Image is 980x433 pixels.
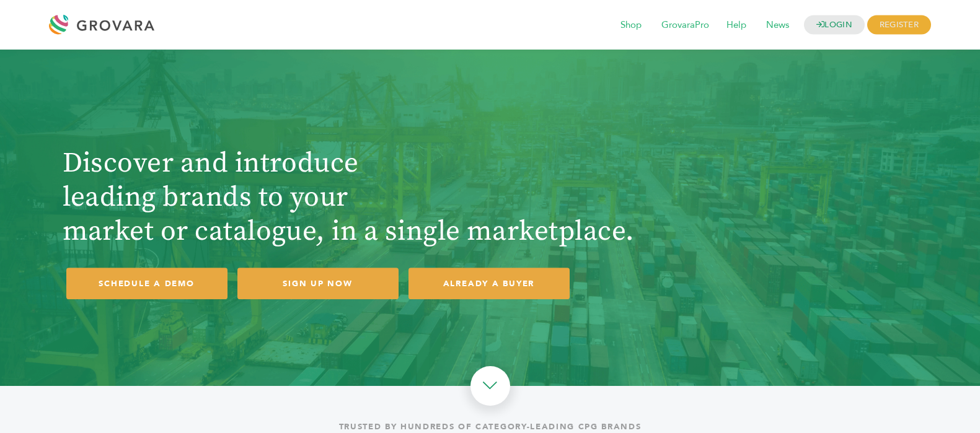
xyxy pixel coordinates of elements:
a: ALREADY A BUYER [408,268,570,299]
a: SIGN UP NOW [237,268,399,299]
span: REGISTER [867,15,931,35]
span: Help [718,14,755,37]
span: Shop [612,14,650,37]
span: News [757,14,798,37]
span: GrovaraPro [653,14,718,37]
a: SCHEDULE A DEMO [66,268,227,299]
a: LOGIN [804,15,865,35]
a: GrovaraPro [653,19,718,32]
a: Shop [612,19,650,32]
a: News [757,19,798,32]
h1: Discover and introduce leading brands to your market or catalogue, in a single marketplace. [63,147,701,249]
a: Help [718,19,755,32]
